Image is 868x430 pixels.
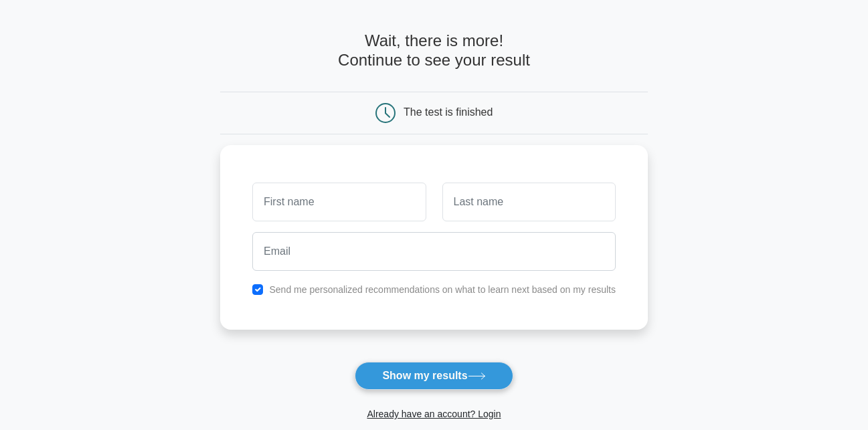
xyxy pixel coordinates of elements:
div: The test is finished [404,106,493,118]
label: Send me personalized recommendations on what to learn next based on my results [269,284,616,295]
h4: Wait, there is more! Continue to see your result [220,31,648,70]
input: First name [252,183,426,221]
button: Show my results [355,362,513,390]
a: Already have an account? Login [367,409,501,419]
input: Last name [442,183,616,221]
input: Email [252,232,616,271]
